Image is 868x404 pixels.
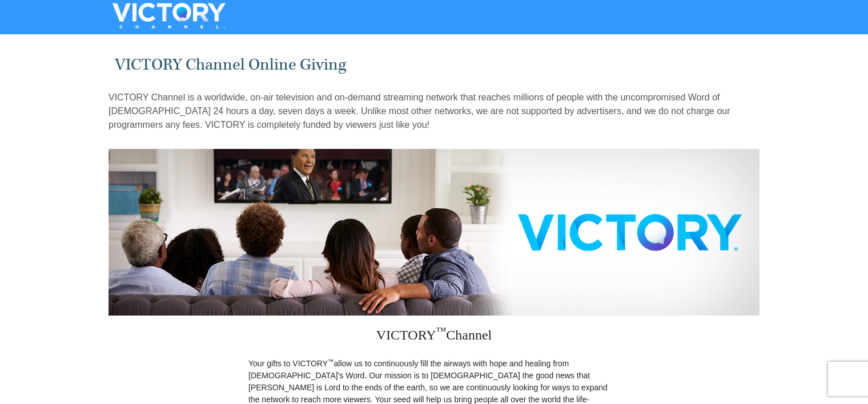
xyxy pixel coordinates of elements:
sup: ™ [436,325,447,337]
sup: ™ [328,358,334,365]
h3: VICTORY Channel [248,316,620,358]
p: VICTORY Channel is a worldwide, on-air television and on-demand streaming network that reaches mi... [108,91,759,132]
h1: VICTORY Channel Online Giving [115,55,754,74]
img: VICTORYTHON - VICTORY Channel [98,3,240,29]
